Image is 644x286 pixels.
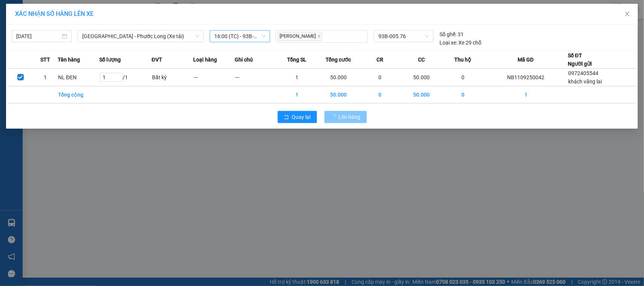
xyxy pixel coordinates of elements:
[401,86,443,103] td: 50.000
[360,69,401,86] td: 0
[99,55,121,64] span: Số lượng
[16,32,60,40] input: 11/09/2025
[326,55,351,64] span: Tổng cước
[455,55,472,64] span: Thu hộ
[318,69,359,86] td: 50.000
[360,86,401,103] td: 0
[58,55,80,64] span: Tên hàng
[443,86,484,103] td: 0
[440,38,457,47] span: Loại xe:
[568,51,592,68] div: Số ĐT Người gửi
[58,86,99,103] td: Tổng cộng
[235,55,253,64] span: Ghi chú
[440,38,481,47] div: Xe 29 chỗ
[568,70,598,76] span: 0972405544
[278,111,317,123] button: rollbackQuay lại
[284,114,289,120] span: rollback
[318,86,359,103] td: 50.000
[518,55,534,64] span: Mã GD
[484,86,568,103] td: 1
[40,55,50,64] span: STT
[193,55,217,64] span: Loại hàng
[418,55,425,64] span: CC
[235,69,276,86] td: ---
[193,69,235,86] td: ---
[377,55,383,64] span: CR
[401,69,443,86] td: 50.000
[440,30,464,38] div: 31
[58,69,99,86] td: NL ĐEN
[330,114,339,120] span: loading
[82,31,199,42] span: Sài Gòn - Phước Long (Xe tải)
[443,69,484,86] td: 0
[568,78,602,85] span: khách vãng lai
[292,113,311,121] span: Quay lại
[276,86,318,103] td: 1
[276,69,318,86] td: 1
[317,34,321,38] span: close
[484,69,568,86] td: NB1109250042
[324,111,367,123] button: Lên hàng
[339,113,361,121] span: Lên hàng
[287,55,306,64] span: Tổng SL
[152,55,162,64] span: ĐVT
[624,11,630,17] span: close
[33,69,58,86] td: 1
[378,31,429,42] span: 93B-005.76
[617,4,638,25] button: Close
[214,31,265,42] span: 16:00 (TC) - 93B-005.76
[152,69,193,86] td: Bất kỳ
[278,32,322,41] span: [PERSON_NAME]
[99,69,152,86] td: / 1
[440,30,456,38] span: Số ghế:
[195,34,200,38] span: down
[15,10,94,17] span: XÁC NHẬN SỐ HÀNG LÊN XE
